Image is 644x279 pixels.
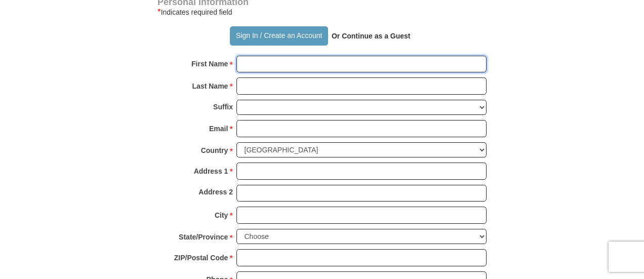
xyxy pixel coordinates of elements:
strong: Last Name [192,79,228,93]
strong: ZIP/Postal Code [174,251,228,265]
strong: Suffix [213,100,233,114]
div: Indicates required field [157,6,487,18]
strong: First Name [191,57,228,71]
strong: City [215,208,228,222]
strong: Address 1 [194,164,228,178]
button: Sign In / Create an Account [230,26,328,46]
strong: Or Continue as a Guest [332,32,411,40]
strong: State/Province [179,230,228,244]
strong: Email [209,122,228,136]
strong: Address 2 [198,185,233,199]
strong: Country [201,143,228,157]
